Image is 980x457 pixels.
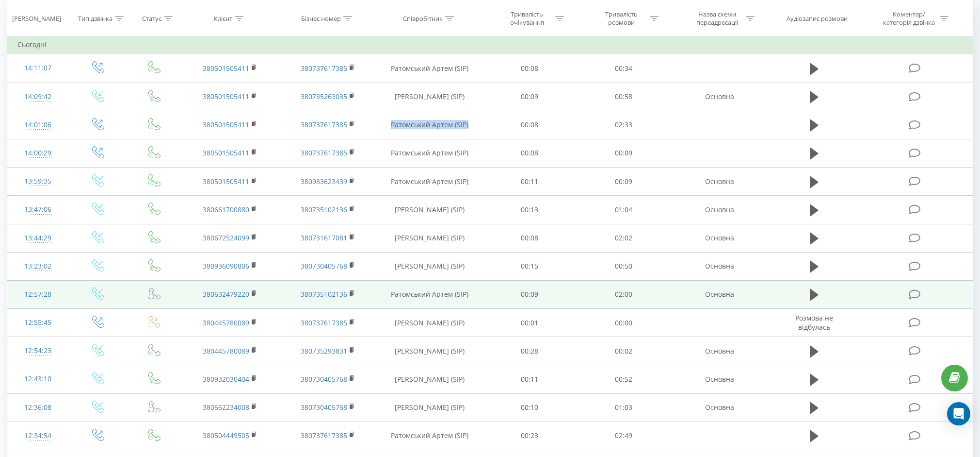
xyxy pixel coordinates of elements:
td: 00:08 [482,224,577,252]
div: 14:01:06 [17,116,58,135]
div: 12:54:23 [17,341,58,360]
div: 13:44:29 [17,229,58,248]
a: 380735102136 [301,205,347,214]
td: Основна [671,393,769,422]
div: Аудіозапис розмови [787,14,848,22]
a: 380735263035 [301,92,347,101]
div: Статус [142,14,161,22]
td: Ратомський Артем (SIP) [377,54,482,83]
span: Розмова не відбулась [795,313,833,331]
td: 00:08 [482,54,577,83]
td: Основна [671,196,769,224]
a: 380445780089 [203,346,249,355]
td: Сьогодні [8,35,973,54]
a: 380672524099 [203,233,249,242]
div: Клієнт [214,14,232,22]
a: 380504449505 [203,431,249,440]
a: 380501505411 [203,148,249,157]
div: Співробітник [403,14,443,22]
td: 00:15 [482,252,577,280]
div: 13:23:02 [17,257,58,276]
td: 02:02 [577,224,671,252]
div: Тип дзвінка [78,14,112,22]
td: Основна [671,83,769,111]
td: [PERSON_NAME] (SIP) [377,309,482,337]
a: 380445780089 [203,318,249,327]
td: 00:11 [482,365,577,393]
a: 380932030404 [203,374,249,384]
div: Тривалість очікування [501,10,553,27]
td: 00:11 [482,168,577,196]
a: 380933623439 [301,177,347,186]
a: 380501505411 [203,120,249,129]
div: Бізнес номер [301,14,341,22]
td: 00:28 [482,337,577,365]
td: [PERSON_NAME] (SIP) [377,337,482,365]
a: 380501505411 [203,64,249,73]
td: Ратомський Артем (SIP) [377,139,482,167]
td: Основна [671,224,769,252]
div: Назва схеми переадресації [691,10,743,27]
td: 00:08 [482,111,577,139]
div: 12:36:08 [17,398,58,417]
div: Тривалість розмови [595,10,647,27]
a: 380735102136 [301,289,347,299]
td: Основна [671,337,769,365]
a: 380737617385 [301,148,347,157]
a: 380735293831 [301,346,347,355]
a: 380737617385 [301,64,347,73]
td: 00:23 [482,422,577,450]
div: 14:09:42 [17,87,58,106]
a: 380662234008 [203,403,249,412]
td: 00:01 [482,309,577,337]
a: 380730405768 [301,403,347,412]
td: 00:09 [482,280,577,308]
td: 00:08 [482,139,577,167]
td: 00:02 [577,337,671,365]
td: [PERSON_NAME] (SIP) [377,83,482,111]
td: [PERSON_NAME] (SIP) [377,196,482,224]
td: 02:33 [577,111,671,139]
a: 380730405768 [301,261,347,271]
a: 380936090806 [203,261,249,271]
a: 380730405768 [301,374,347,384]
a: 380501505411 [203,92,249,101]
td: Ратомський Артем (SIP) [377,111,482,139]
td: 02:00 [577,280,671,308]
td: Основна [671,252,769,280]
div: 12:57:28 [17,285,58,304]
div: Open Intercom Messenger [947,402,970,425]
td: Основна [671,365,769,393]
div: 13:47:06 [17,200,58,219]
a: 380661700880 [203,205,249,214]
td: Ратомський Артем (SIP) [377,422,482,450]
a: 380731617081 [301,233,347,242]
td: Ратомський Артем (SIP) [377,280,482,308]
a: 380737617385 [301,431,347,440]
td: Основна [671,280,769,308]
td: 01:04 [577,196,671,224]
a: 380501505411 [203,177,249,186]
td: 00:09 [482,83,577,111]
td: 00:10 [482,393,577,422]
div: 12:34:54 [17,426,58,445]
td: Основна [671,168,769,196]
div: 12:55:45 [17,313,58,332]
td: [PERSON_NAME] (SIP) [377,393,482,422]
a: 380737617385 [301,120,347,129]
td: 01:03 [577,393,671,422]
td: [PERSON_NAME] (SIP) [377,252,482,280]
td: 00:13 [482,196,577,224]
td: [PERSON_NAME] (SIP) [377,224,482,252]
td: 00:58 [577,83,671,111]
td: 00:50 [577,252,671,280]
td: 00:09 [577,139,671,167]
div: Коментар/категорія дзвінка [881,10,937,27]
td: 00:00 [577,309,671,337]
div: [PERSON_NAME] [12,14,61,22]
div: 13:59:35 [17,172,58,191]
a: 380632479220 [203,289,249,299]
td: [PERSON_NAME] (SIP) [377,365,482,393]
div: 14:00:29 [17,144,58,163]
td: 02:49 [577,422,671,450]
